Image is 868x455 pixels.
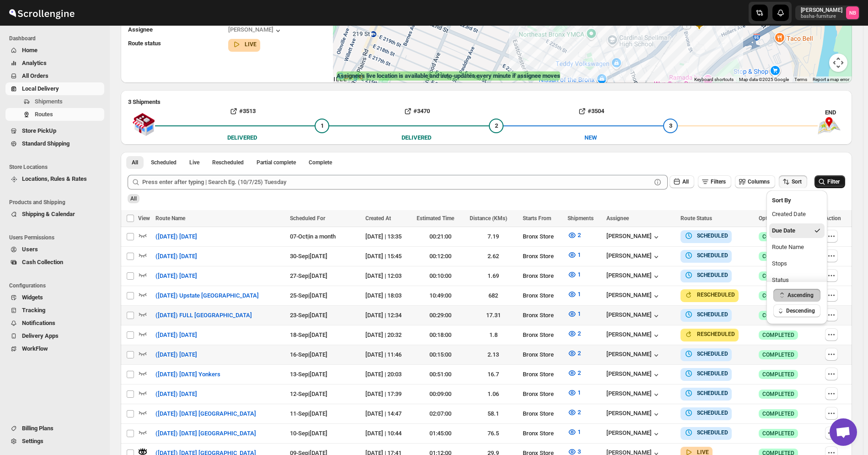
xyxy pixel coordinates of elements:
span: 2 [578,330,581,337]
b: SCHEDULED [697,272,728,278]
button: 2 [562,405,586,420]
b: SCHEDULED [697,410,728,416]
div: NEW [584,133,597,142]
span: WorkFlow [22,345,48,352]
button: SCHEDULED [684,408,728,417]
button: [PERSON_NAME] [228,26,283,35]
span: ([DATE]) [DATE] [GEOGRAPHIC_DATA] [155,429,256,438]
button: Shipping & Calendar [5,208,104,221]
button: 2 [562,366,586,380]
span: Distance (KMs) [470,215,507,222]
button: #3470 [329,104,504,119]
button: 2 [562,228,586,243]
span: Analytics [22,60,47,66]
button: SCHEDULED [684,369,728,378]
div: [DATE] | 10:44 [365,429,411,438]
span: 1 [321,122,324,129]
span: Created At [365,215,391,222]
button: Locations, Rules & Rates [5,173,104,185]
span: 1 [578,251,581,258]
button: 1 [562,248,586,262]
div: 17.31 [470,311,517,320]
div: 58.1 [470,409,517,418]
span: Users [22,246,38,253]
button: [PERSON_NAME] [606,252,661,261]
div: [PERSON_NAME] [606,233,661,242]
button: ([DATE]) Upstate [GEOGRAPHIC_DATA] [150,288,264,303]
button: 1 [562,425,586,439]
a: Open this area in Google Maps (opens a new window) [335,71,365,83]
span: COMPLETED [762,351,794,358]
button: [PERSON_NAME] [606,370,661,379]
b: SCHEDULED [697,390,728,396]
span: All [130,195,137,202]
span: 25-Sep | [DATE] [290,292,327,299]
button: ([DATE]) [DATE] Yonkers [150,367,226,382]
img: trip_end.png [818,117,841,135]
text: NB [849,10,856,16]
button: SCHEDULED [684,428,728,437]
span: All [132,159,138,166]
div: Bronx Store [523,390,563,399]
span: Nael Basha [846,6,859,19]
span: COMPLETED [762,410,794,417]
span: 10-Sep | [DATE] [290,430,327,437]
span: Configurations [9,282,105,289]
button: 2 [562,326,586,341]
button: Route Name [769,240,825,255]
span: Users Permissions [9,234,105,241]
div: [PERSON_NAME] [606,331,661,340]
button: All Orders [5,70,104,82]
p: basha-furniture [801,14,842,19]
div: [DATE] | 20:32 [365,330,411,340]
div: 00:09:00 [417,390,464,399]
span: Shipping & Calendar [22,211,75,217]
span: Delivery Apps [22,332,59,339]
b: LIVE [245,41,257,48]
div: Stops [772,259,787,268]
button: Routes [5,108,104,121]
button: ([DATE]) [DATE] [150,249,203,264]
div: [PERSON_NAME] [606,311,661,320]
button: All routes [126,156,144,169]
img: ScrollEngine [7,1,76,24]
div: DELIVERED [227,133,257,142]
span: ([DATE]) [DATE] [155,271,197,281]
img: Google [335,71,365,83]
div: [DATE] | 15:45 [365,252,411,261]
button: ([DATE]) [DATE] [150,387,203,401]
button: ([DATE]) [DATE] [150,328,203,342]
button: Stops [769,256,825,271]
button: Shipments [5,95,104,108]
button: WorkFlow [5,342,104,355]
div: Bronx Store [523,252,563,261]
div: Bronx Store [523,271,563,281]
button: [PERSON_NAME] [606,390,661,399]
button: 1 [562,307,586,321]
span: 3 [669,122,672,129]
span: Starts From [523,215,551,222]
div: Bronx Store [523,429,563,438]
a: Report a map error [813,77,849,82]
button: Delivery Apps [5,330,104,342]
div: [DATE] | 11:46 [365,350,411,359]
span: 12-Sep | [DATE] [290,390,327,397]
button: #3513 [155,104,329,119]
span: 16-Sep | [DATE] [290,351,327,358]
span: Store Locations [9,163,105,171]
button: [PERSON_NAME] [606,272,661,281]
b: #3513 [239,108,256,114]
div: 16.7 [470,370,517,379]
div: Bronx Store [523,350,563,359]
div: 00:18:00 [417,330,464,340]
h2: 3 Shipments [128,97,845,107]
div: Bronx Store [523,409,563,418]
div: Bronx Store [523,311,563,320]
div: 682 [470,291,517,300]
div: END [825,108,852,117]
span: Dashboard [9,35,105,42]
span: Local Delivery [22,85,59,92]
button: All [670,175,694,188]
div: [DATE] | 18:03 [365,291,411,300]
